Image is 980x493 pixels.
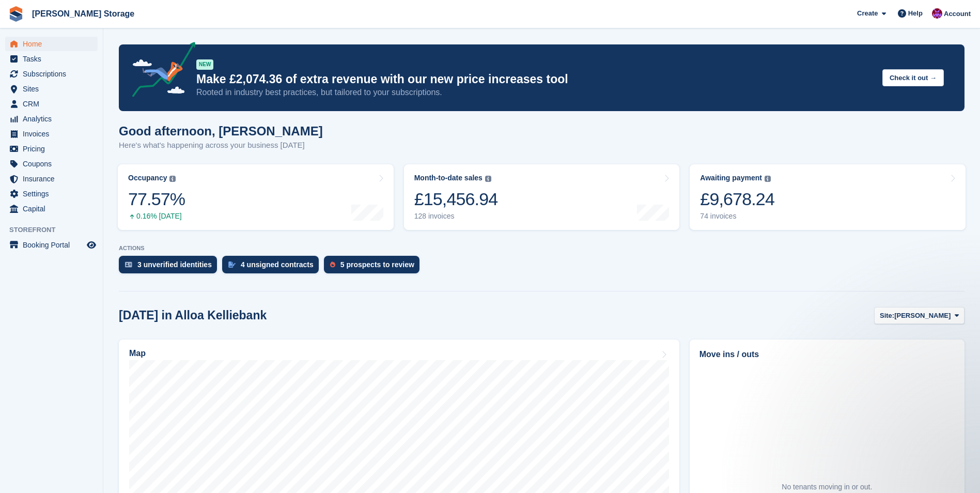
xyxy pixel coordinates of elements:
div: 3 unverified identities [137,260,212,269]
div: No tenants moving in or out. [782,482,872,492]
button: Site: [PERSON_NAME] [874,307,965,324]
div: Month-to-date sales [414,174,483,182]
span: Analytics [23,112,85,126]
span: Site: [880,311,894,321]
img: icon-info-grey-7440780725fd019a000dd9b08b2336e03edf1995a4989e88bcd33f0948082b44.svg [169,176,176,182]
div: 5 prospects to review [340,260,414,269]
a: menu [5,172,98,186]
img: icon-info-grey-7440780725fd019a000dd9b08b2336e03edf1995a4989e88bcd33f0948082b44.svg [485,176,491,182]
div: Occupancy [128,174,167,182]
a: Occupancy 77.57% 0.16% [DATE] [118,164,394,230]
span: Insurance [23,172,85,186]
p: Rooted in industry best practices, but tailored to your subscriptions. [196,87,874,98]
p: ACTIONS [119,245,965,252]
a: Month-to-date sales £15,456.94 128 invoices [404,164,680,230]
div: £15,456.94 [414,189,498,210]
div: NEW [196,59,213,70]
div: 4 unsigned contracts [241,260,314,269]
a: 5 prospects to review [324,256,425,279]
img: verify_identity-adf6edd0f0f0b5bbfe63781bf79b02c33cf7c696d77639b501bdc392416b5a36.svg [125,261,132,268]
span: Invoices [23,127,85,141]
a: menu [5,202,98,216]
h2: Map [129,349,146,358]
span: Home [23,37,85,51]
div: Awaiting payment [700,174,762,182]
span: [PERSON_NAME] [894,311,951,321]
span: Account [944,9,971,19]
img: stora-icon-8386f47178a22dfd0bd8f6a31ec36ba5ce8667c1dd55bd0f319d3a0aa187defe.svg [8,6,24,22]
button: Check it out → [882,69,944,86]
a: menu [5,82,98,96]
span: Capital [23,202,85,216]
a: 4 unsigned contracts [222,256,324,279]
div: 128 invoices [414,212,498,221]
img: prospect-51fa495bee0391a8d652442698ab0144808aea92771e9ea1ae160a38d050c398.svg [330,261,335,268]
a: menu [5,127,98,141]
span: Subscriptions [23,67,85,81]
span: Settings [23,187,85,201]
h2: Move ins / outs [699,348,955,361]
a: Awaiting payment £9,678.24 74 invoices [690,164,966,230]
a: menu [5,238,98,252]
p: Make £2,074.36 of extra revenue with our new price increases tool [196,72,874,87]
a: [PERSON_NAME] Storage [28,5,138,22]
a: menu [5,37,98,51]
div: 0.16% [DATE] [128,212,185,221]
span: Booking Portal [23,238,85,252]
span: Storefront [9,225,103,235]
span: Help [908,8,923,19]
a: menu [5,52,98,66]
a: menu [5,142,98,156]
img: icon-info-grey-7440780725fd019a000dd9b08b2336e03edf1995a4989e88bcd33f0948082b44.svg [765,176,771,182]
div: 77.57% [128,189,185,210]
div: £9,678.24 [700,189,774,210]
a: menu [5,157,98,171]
a: 3 unverified identities [119,256,222,279]
p: Here's what's happening across your business [DATE] [119,140,323,151]
span: Sites [23,82,85,96]
span: Pricing [23,142,85,156]
span: CRM [23,97,85,111]
span: Create [857,8,878,19]
a: menu [5,187,98,201]
h2: [DATE] in Alloa Kelliebank [119,309,267,322]
span: Tasks [23,52,85,66]
img: contract_signature_icon-13c848040528278c33f63329250d36e43548de30e8caae1d1a13099fd9432cc5.svg [228,261,236,268]
img: price-adjustments-announcement-icon-8257ccfd72463d97f412b2fc003d46551f7dbcb40ab6d574587a9cd5c0d94... [123,42,196,101]
a: menu [5,97,98,111]
div: 74 invoices [700,212,774,221]
h1: Good afternoon, [PERSON_NAME] [119,124,323,138]
span: Coupons [23,157,85,171]
a: menu [5,67,98,81]
a: Preview store [85,239,98,251]
img: Audra Whitelaw [932,8,942,19]
a: menu [5,112,98,126]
